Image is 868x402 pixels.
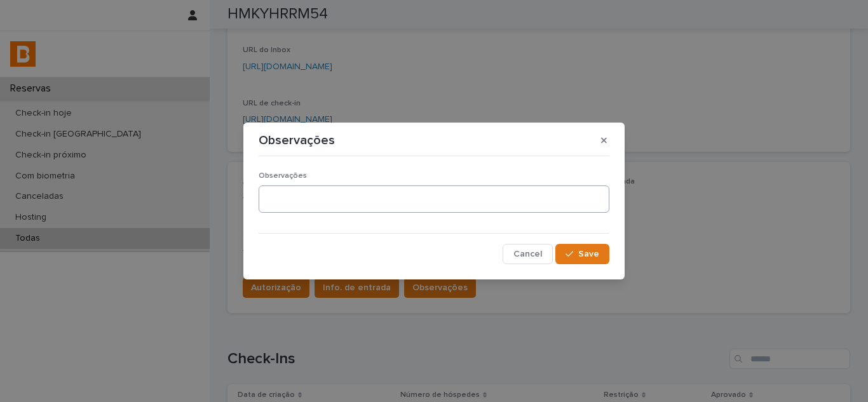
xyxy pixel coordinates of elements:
p: Observações [259,133,335,148]
button: Cancel [503,244,553,264]
span: Save [578,250,599,258]
span: Observações [259,172,307,180]
button: Save [555,244,609,264]
span: Cancel [513,250,542,258]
